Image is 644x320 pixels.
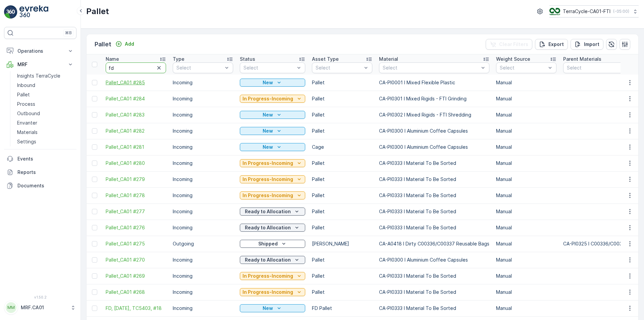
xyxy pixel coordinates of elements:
[496,128,556,134] p: Manual
[92,112,97,118] div: Toggle Row Selected
[312,128,372,134] p: Pallet
[496,176,556,183] p: Manual
[240,159,305,167] button: In Progress-Incoming
[106,289,166,295] span: Pallet_CA01 #268
[106,305,166,312] a: FD, Aug 27, 2025, TC5403, #18
[312,240,372,247] p: [PERSON_NAME]
[263,128,273,134] p: New
[106,62,166,73] input: Search
[379,305,489,312] p: CA-PI0333 I Material To Be Sorted
[263,144,273,150] p: New
[486,39,532,50] button: Clear Filters
[14,128,76,137] a: Materials
[92,241,97,246] div: Toggle Row Selected
[312,257,372,263] p: Pallet
[65,30,72,36] p: ⌘B
[125,41,134,47] p: Add
[312,305,372,312] p: FD Pallet
[92,80,97,85] div: Toggle Row Selected
[263,111,273,118] p: New
[173,128,233,134] p: Incoming
[240,208,305,216] button: Ready to Allocation
[312,208,372,215] p: Pallet
[548,41,564,48] p: Export
[173,289,233,295] p: Incoming
[240,143,305,151] button: New
[240,191,305,199] button: In Progress-Incoming
[379,208,489,215] p: CA-PI0333 I Material To Be Sorted
[106,176,166,183] a: Pallet_CA01 #279
[258,240,278,247] p: Shipped
[496,224,556,231] p: Manual
[496,289,556,295] p: Manual
[379,240,489,247] p: CA-A0418 I Dirty C00336/C00337 Reusable Bags
[17,129,38,136] p: Materials
[240,256,305,264] button: Ready to Allocation
[4,58,76,71] button: MRF
[312,176,372,183] p: Pallet
[92,209,97,214] div: Toggle Row Selected
[244,64,295,71] p: Select
[496,240,556,247] p: Manual
[496,111,556,118] p: Manual
[92,96,97,101] div: Toggle Row Selected
[106,95,166,102] a: Pallet_CA01 #284
[106,144,166,150] a: Pallet_CA01 #281
[496,160,556,167] p: Manual
[240,79,305,87] button: New
[106,111,166,118] span: Pallet_CA01 #283
[383,64,479,71] p: Select
[496,257,556,263] p: Manual
[92,257,97,263] div: Toggle Row Selected
[92,161,97,166] div: Toggle Row Selected
[4,166,76,179] a: Reports
[379,224,489,231] p: CA-PI0333 I Material To Be Sorted
[316,64,362,71] p: Select
[92,306,97,311] div: Toggle Row Selected
[496,192,556,199] p: Manual
[14,71,76,81] a: Insights TerraCycle
[17,169,74,176] p: Reports
[312,95,372,102] p: Pallet
[240,240,305,248] button: Shipped
[14,109,76,118] a: Outbound
[17,182,74,189] p: Documents
[496,305,556,312] p: Manual
[17,48,63,54] p: Operations
[106,257,166,263] a: Pallet_CA01 #270
[379,128,489,134] p: CA-PI0300 I Aluminium Coffee Capsules
[499,41,528,48] p: Clear Filters
[19,5,48,19] img: logo_light-DOdMpM7g.png
[106,273,166,279] a: Pallet_CA01 #269
[6,302,16,313] div: MM
[379,273,489,279] p: CA-PI0333 I Material To Be Sorted
[173,144,233,150] p: Incoming
[173,208,233,215] p: Incoming
[496,79,556,86] p: Manual
[379,160,489,167] p: CA-PI0333 I Material To Be Sorted
[4,152,76,166] a: Events
[379,257,489,263] p: CA-PI0300 I Aluminium Coffee Capsules
[106,192,166,199] a: Pallet_CA01 #278
[379,56,398,62] p: Material
[14,99,76,109] a: Process
[92,177,97,182] div: Toggle Row Selected
[535,39,568,50] button: Export
[17,91,30,98] p: Pallet
[106,128,166,134] a: Pallet_CA01 #282
[240,56,255,62] p: Status
[240,272,305,280] button: In Progress-Incoming
[312,56,339,62] p: Asset Type
[496,208,556,215] p: Manual
[173,257,233,263] p: Incoming
[4,179,76,192] a: Documents
[106,208,166,215] span: Pallet_CA01 #277
[500,64,546,71] p: Select
[4,301,76,315] button: MMMRF.CA01
[173,224,233,231] p: Incoming
[21,304,67,311] p: MRF.CA01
